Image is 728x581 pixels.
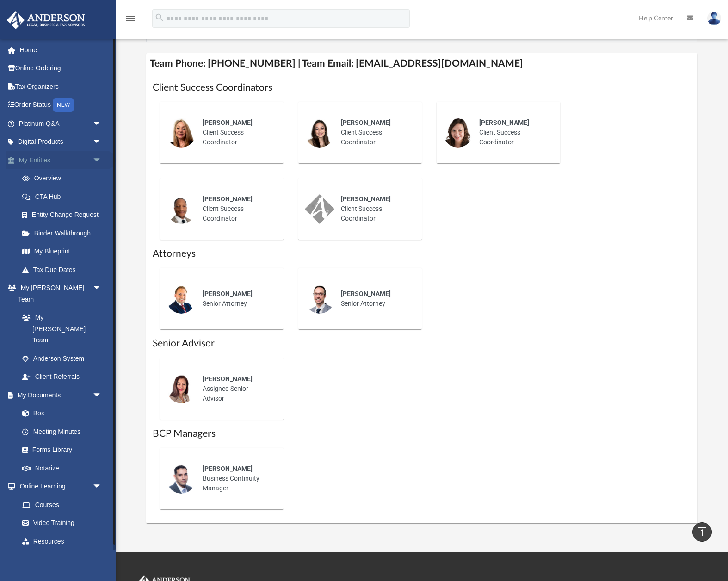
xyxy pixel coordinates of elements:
img: thumbnail [305,194,334,224]
img: thumbnail [167,374,196,403]
span: arrow_drop_down [93,386,111,405]
a: My [PERSON_NAME] Teamarrow_drop_down [6,279,111,309]
span: arrow_drop_down [93,114,111,133]
a: My Documentsarrow_drop_down [6,386,111,404]
span: arrow_drop_down [93,151,111,170]
a: Client Referrals [13,368,111,386]
div: Client Success Coordinator [334,188,415,230]
img: thumbnail [305,284,334,314]
img: thumbnail [167,284,196,314]
img: thumbnail [167,194,196,224]
div: Client Success Coordinator [473,111,554,154]
a: Box [13,404,106,423]
a: Resources [13,532,111,550]
div: Business Continuity Manager [196,457,277,500]
div: Assigned Senior Advisor [196,368,277,410]
span: [PERSON_NAME] [479,119,529,126]
a: Tax Due Dates [13,260,116,279]
div: Client Success Coordinator [334,111,415,154]
img: thumbnail [167,464,196,494]
i: vertical_align_top [697,526,708,537]
img: thumbnail [443,118,473,148]
a: Courses [13,495,111,514]
a: My Blueprint [13,242,111,261]
a: Platinum Q&Aarrow_drop_down [6,114,116,133]
a: Overview [13,169,116,188]
div: NEW [53,98,74,112]
div: Senior Attorney [334,283,415,315]
span: arrow_drop_down [93,133,111,152]
a: Tax Organizers [6,77,116,96]
a: Home [6,41,116,59]
img: Anderson Advisors Platinum Portal [4,11,88,29]
span: [PERSON_NAME] [203,375,253,383]
span: [PERSON_NAME] [203,465,253,472]
i: search [154,12,165,23]
h1: Senior Advisor [153,337,691,350]
a: Anderson System [13,349,111,368]
a: Meeting Minutes [13,422,111,441]
span: [PERSON_NAME] [341,290,391,297]
a: CTA Hub [13,187,116,206]
a: Binder Walkthrough [13,224,116,242]
a: Video Training [13,514,106,532]
a: Online Ordering [6,59,116,78]
a: Digital Productsarrow_drop_down [6,133,116,151]
div: Client Success Coordinator [196,188,277,230]
h4: Team Phone: [PHONE_NUMBER] | Team Email: [EMAIL_ADDRESS][DOMAIN_NAME] [146,53,697,74]
span: arrow_drop_down [93,279,111,298]
a: My [PERSON_NAME] Team [13,309,106,350]
i: menu [125,13,136,24]
a: vertical_align_top [692,522,712,542]
span: [PERSON_NAME] [203,119,253,126]
img: thumbnail [305,118,334,148]
a: Order StatusNEW [6,96,116,115]
div: Client Success Coordinator [196,111,277,154]
span: [PERSON_NAME] [203,290,253,297]
span: arrow_drop_down [93,477,111,496]
a: My Entitiesarrow_drop_down [6,151,116,169]
a: Online Learningarrow_drop_down [6,477,111,496]
h1: Attorneys [153,247,691,260]
a: Forms Library [13,441,106,459]
h1: BCP Managers [153,427,691,440]
img: thumbnail [167,118,196,148]
span: [PERSON_NAME] [341,195,391,203]
span: [PERSON_NAME] [341,119,391,126]
a: menu [125,18,136,24]
span: [PERSON_NAME] [203,195,253,203]
div: Senior Attorney [196,283,277,315]
a: Entity Change Request [13,206,116,224]
a: Notarize [13,459,111,477]
h1: Client Success Coordinators [153,81,691,94]
img: User Pic [707,12,721,25]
